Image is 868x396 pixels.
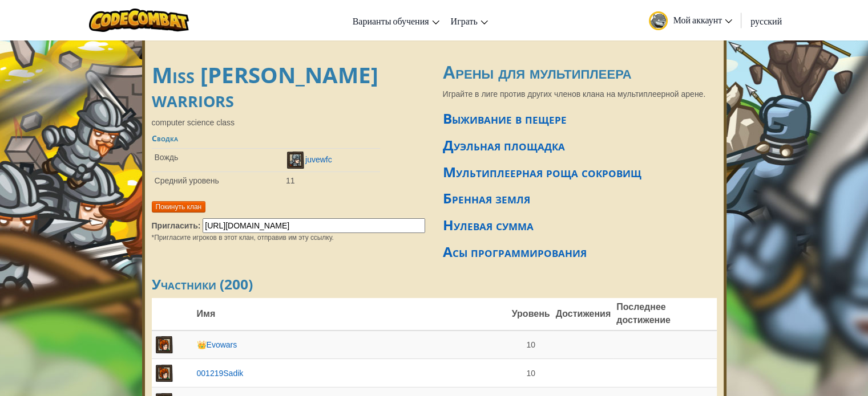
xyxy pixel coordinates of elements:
span: русский [750,15,782,27]
th: Имя [194,298,509,330]
img: avatar [649,11,668,30]
th: Достижения [553,298,614,330]
span: Пригласить: [152,221,203,230]
a: русский [745,5,788,36]
a: Мультиплеерная роща сокровищ [443,162,641,181]
a: Играть [445,5,494,36]
a: Варианты обучения [347,5,445,36]
p: Играйте в лиге против других членов клана на мультиплеерной арене. [443,88,717,100]
a: 👑Evowars [197,340,237,349]
h2: Арены для мультиплеера [443,63,717,83]
td: 10 [509,359,553,387]
span: Мой аккаунт [673,14,733,26]
span: Вождь [155,153,179,162]
td: 10 [509,330,553,359]
td: Средний уровень [152,172,283,190]
th: Последнее достижение [613,298,710,330]
a: Выживание в пещере [443,109,567,128]
span: Играть [451,15,478,27]
h1: Miss [PERSON_NAME] warriors [152,63,426,111]
span: (200) [220,275,253,293]
a: juvewfc [305,155,332,164]
a: Мой аккаунт [643,2,738,38]
a: Асы программирования [443,242,587,261]
a: 001219Sadik [197,369,244,378]
td: 11 [283,172,380,190]
p: computer science class [152,117,426,128]
a: Дуэльная площадка [443,136,565,154]
button: Покинуть клан [152,201,206,213]
div: *Пригласите игроков в этот клан, отправив им эту ссылку. [152,233,426,243]
span: Варианты обучения [353,15,429,27]
span: Участники [152,275,220,293]
a: Нулевая сумма [443,215,534,234]
th: Уровень [509,298,553,330]
h5: Сводка [152,134,426,142]
a: Бренная земля [443,189,530,207]
img: CodeCombat logo [89,9,189,32]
